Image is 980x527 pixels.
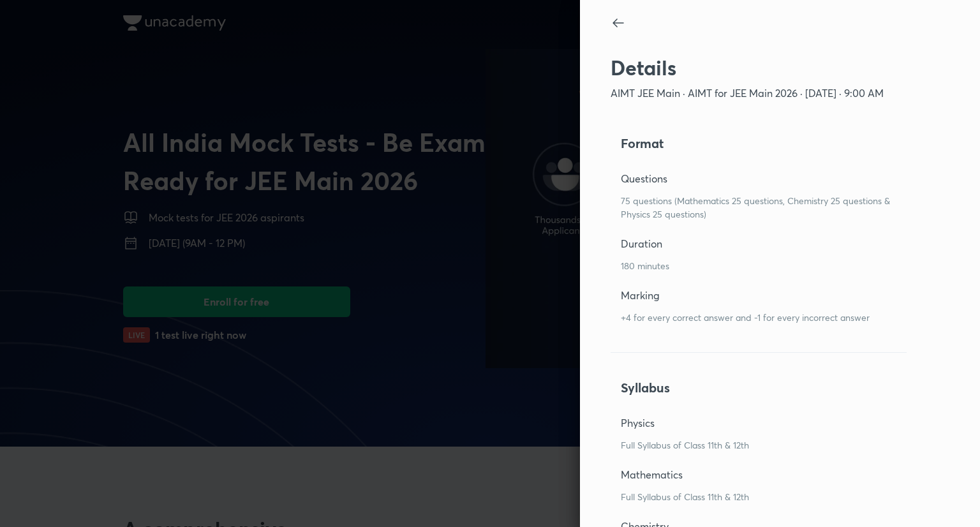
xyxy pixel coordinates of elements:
[621,438,749,452] p: Full Syllabus of Class 11th & 12th
[621,378,749,397] h4: Syllabus
[621,490,749,503] p: Full Syllabus of Class 11th & 12th
[611,56,907,80] h2: Details
[621,467,749,482] p: Mathematics
[621,288,907,303] p: Marking
[621,311,907,324] p: +4 for every correct answer and -1 for every incorrect answer
[621,415,749,431] p: Physics
[621,194,907,221] p: 75 questions (Mathematics 25 questions, Chemistry 25 questions & Physics 25 questions)
[611,85,907,101] p: AIMT JEE Main · AIMT for JEE Main 2026 · [DATE] · 9:00 AM
[621,259,907,272] p: 180 minutes
[621,171,907,186] p: Questions
[621,236,907,251] p: Duration
[621,134,907,153] h4: Format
